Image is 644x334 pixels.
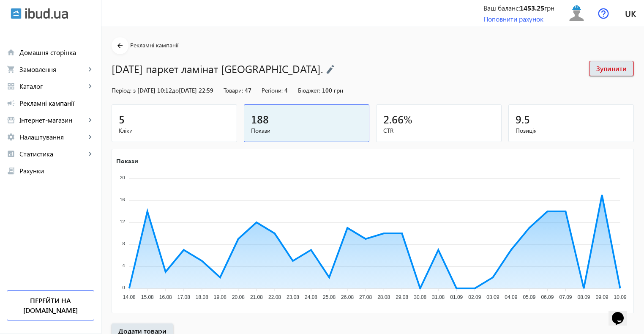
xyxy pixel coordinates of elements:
[112,61,581,76] h1: [DATE] паркет ламінат [GEOGRAPHIC_DATA].
[177,294,190,300] tspan: 17.08
[250,294,263,300] tspan: 21.08
[245,86,251,94] span: 47
[377,294,390,300] tspan: 28.08
[130,41,178,49] span: Рекламні кампанії
[119,126,230,135] span: Кліки
[483,3,554,13] div: Ваш баланс: грн
[559,294,572,300] tspan: 07.09
[341,294,354,300] tspan: 26.08
[505,294,517,300] tspan: 04.09
[116,156,138,164] text: Покази
[359,294,372,300] tspan: 27.08
[7,99,15,107] mat-icon: campaign
[19,99,94,107] span: Рекламні кампанії
[19,82,86,90] span: Каталог
[112,86,136,94] span: Період: з
[196,294,208,300] tspan: 18.08
[7,290,94,320] a: Перейти на [DOMAIN_NAME]
[577,294,590,300] tspan: 08.09
[19,65,86,74] span: Замовлення
[19,150,86,158] span: Статистика
[305,294,317,300] tspan: 24.08
[596,294,609,300] tspan: 09.09
[123,241,125,246] tspan: 8
[120,197,125,202] tspan: 16
[19,167,94,175] span: Рахунки
[7,65,15,74] mat-icon: shopping_cart
[86,82,94,90] mat-icon: keyboard_arrow_right
[7,116,15,124] mat-icon: storefront
[414,294,426,300] tspan: 30.08
[141,294,154,300] tspan: 15.08
[450,294,463,300] tspan: 01.09
[298,86,320,94] span: Бюджет:
[123,285,125,290] tspan: 0
[119,112,125,126] span: 5
[516,126,627,135] span: Позиція
[7,167,15,175] mat-icon: receipt_long
[123,263,125,268] tspan: 4
[86,150,94,158] mat-icon: keyboard_arrow_right
[123,294,136,300] tspan: 14.08
[7,48,15,57] mat-icon: home
[383,112,404,126] span: 2.66
[516,112,530,126] span: 9.5
[432,294,445,300] tspan: 31.08
[232,294,245,300] tspan: 20.08
[7,150,15,158] mat-icon: analytics
[486,294,499,300] tspan: 03.09
[86,116,94,124] mat-icon: keyboard_arrow_right
[11,8,22,19] img: ibud.svg
[19,133,86,141] span: Налаштування
[224,86,243,94] span: Товари:
[609,300,636,326] iframe: chat widget
[7,82,15,90] mat-icon: grid_view
[19,48,94,57] span: Домашня сторінка
[541,294,554,300] tspan: 06.09
[262,86,283,94] span: Регіони:
[172,86,179,94] span: до
[19,116,86,124] span: Інтернет-магазин
[86,65,94,74] mat-icon: keyboard_arrow_right
[251,112,269,126] span: 188
[323,294,336,300] tspan: 25.08
[120,219,125,224] tspan: 12
[468,294,481,300] tspan: 02.09
[589,61,634,76] button: Зупинити
[567,4,586,23] img: user.svg
[596,64,627,73] span: Зупинити
[520,3,544,12] b: 1453.25
[86,133,94,141] mat-icon: keyboard_arrow_right
[614,294,627,300] tspan: 10.09
[115,41,126,51] mat-icon: arrow_back
[322,86,343,94] span: 100 грн
[625,8,636,19] span: uk
[251,126,362,135] span: Покази
[159,294,172,300] tspan: 16.08
[7,133,15,141] mat-icon: settings
[404,112,412,126] span: %
[598,8,609,19] img: help.svg
[383,126,494,135] span: CTR
[214,294,226,300] tspan: 19.08
[120,175,125,180] tspan: 20
[25,8,68,19] img: ibud_text.svg
[284,86,288,94] span: 4
[483,14,543,23] a: Поповнити рахунок
[287,294,299,300] tspan: 23.08
[268,294,281,300] tspan: 22.08
[137,86,213,94] span: [DATE] 10:12 [DATE] 22:59
[523,294,535,300] tspan: 05.09
[396,294,408,300] tspan: 29.08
